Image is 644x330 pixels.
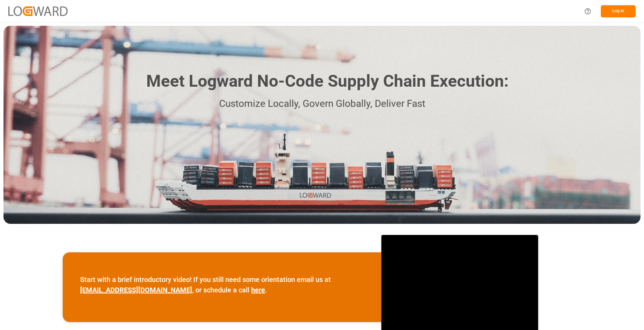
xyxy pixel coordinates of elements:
p: Customize Locally, Govern Globally, Deliver Fast [136,96,509,112]
p: Start with a brief introductory video! If you still need some orientation email us at , or schedu... [80,274,364,295]
a: [EMAIL_ADDRESS][DOMAIN_NAME] [80,286,192,294]
button: Help Center [580,3,596,19]
button: Log In [601,5,636,17]
h1: Meet Logward No-Code Supply Chain Execution: [146,69,509,94]
a: here [251,286,265,294]
img: Logward_new_orange.png [8,6,68,16]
